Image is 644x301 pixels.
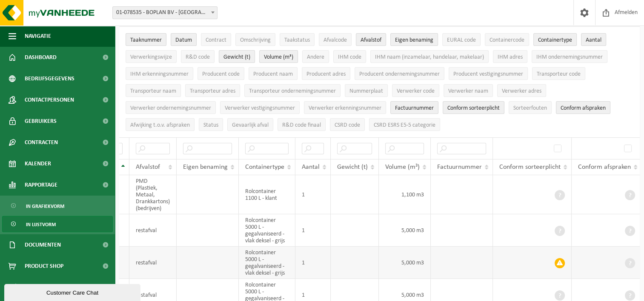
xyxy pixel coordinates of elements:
[295,214,331,247] td: 1
[25,277,94,298] span: Acceptatievoorwaarden
[129,175,177,214] td: PMD (Plastiek, Metaal, Drankkartons) (bedrijven)
[240,37,271,43] span: Omschrijving
[306,71,346,77] span: Producent adres
[578,164,631,170] span: Conform afspraken
[2,198,113,214] a: In grafiekvorm
[113,7,217,19] span: 01-078535 - BOPLAN BV - MOORSELE
[249,88,336,94] span: Transporteur ondernemingsnummer
[323,37,347,43] span: Afvalcode
[338,54,361,60] span: IHM code
[126,67,193,80] button: IHM erkenningsnummerIHM erkenningsnummer: Activate to sort
[513,105,547,111] span: Sorteerfouten
[447,37,476,43] span: EURAL code
[586,37,601,43] span: Aantal
[232,122,269,128] span: Gevaarlijk afval
[499,164,561,170] span: Conform sorteerplicht
[295,247,331,279] td: 1
[171,33,197,46] button: DatumDatum: Activate to sort
[220,101,300,114] button: Verwerker vestigingsnummerVerwerker vestigingsnummer: Activate to sort
[392,84,439,97] button: Verwerker codeVerwerker code: Activate to sort
[369,118,440,131] button: CSRD ESRS E5-5 categorieCSRD ESRS E5-5 categorie: Activate to sort
[302,164,320,170] span: Aantal
[349,88,383,94] span: Nummerplaat
[444,84,493,97] button: Verwerker naamVerwerker naam: Activate to sort
[485,33,529,46] button: ContainercodeContainercode: Activate to sort
[112,6,218,19] span: 01-078535 - BOPLAN BV - MOORSELE
[284,37,310,43] span: Taakstatus
[245,164,284,170] span: Containertype
[259,50,298,63] button: Volume (m³)Volume (m³): Activate to sort
[25,256,63,277] span: Product Shop
[556,101,610,114] button: Conform afspraken : Activate to sort
[282,122,321,128] span: R&D code finaal
[370,50,489,63] button: IHM naam (inzamelaar, handelaar, makelaar)IHM naam (inzamelaar, handelaar, makelaar): Activate to...
[130,88,176,94] span: Transporteur naam
[25,234,61,256] span: Documenten
[375,54,484,60] span: IHM naam (inzamelaar, handelaar, makelaar)
[278,118,326,131] button: R&D code finaalR&amp;D code finaal: Activate to sort
[390,101,438,114] button: FactuurnummerFactuurnummer: Activate to sort
[448,88,488,94] span: Verwerker naam
[25,174,57,196] span: Rapportage
[223,54,250,60] span: Gewicht (t)
[206,37,226,43] span: Contract
[225,105,295,111] span: Verwerker vestigingsnummer
[538,37,572,43] span: Containertype
[126,118,195,131] button: Afwijking t.o.v. afsprakenAfwijking t.o.v. afspraken: Activate to sort
[129,247,177,279] td: restafval
[395,105,434,111] span: Factuurnummer
[2,216,113,232] a: In lijstvorm
[130,71,189,77] span: IHM erkenningsnummer
[239,175,295,214] td: Rolcontainer 1100 L - klant
[442,33,481,46] button: EURAL codeEURAL code: Activate to sort
[199,118,223,131] button: StatusStatus: Activate to sort
[379,214,431,247] td: 5,000 m3
[302,67,350,80] button: Producent adresProducent adres: Activate to sort
[498,54,523,60] span: IHM adres
[25,68,74,89] span: Bedrijfsgegevens
[337,164,368,170] span: Gewicht (t)
[453,71,523,77] span: Producent vestigingsnummer
[185,84,240,97] button: Transporteur adresTransporteur adres: Activate to sort
[239,247,295,279] td: Rolcontainer 5000 L - gegalvaniseerd - vlak deksel - grijs
[203,122,218,128] span: Status
[330,118,365,131] button: CSRD codeCSRD code: Activate to sort
[533,33,577,46] button: ContainertypeContainertype: Activate to sort
[385,164,420,170] span: Volume (m³)
[25,47,57,68] span: Dashboard
[280,33,315,46] button: TaakstatusTaakstatus: Activate to sort
[335,122,360,128] span: CSRD code
[201,33,231,46] button: ContractContract: Activate to sort
[356,33,386,46] button: AfvalstofAfvalstof: Activate to sort
[136,164,160,170] span: Afvalstof
[355,67,444,80] button: Producent ondernemingsnummerProducent ondernemingsnummer: Activate to sort
[509,101,552,114] button: SorteerfoutenSorteerfouten: Activate to sort
[239,214,295,247] td: Rolcontainer 5000 L - gegalvaniseerd - vlak deksel - grijs
[26,216,56,233] span: In lijstvorm
[130,54,172,60] span: Verwerkingswijze
[186,54,210,60] span: R&D code
[447,105,500,111] span: Conform sorteerplicht
[304,101,386,114] button: Verwerker erkenningsnummerVerwerker erkenningsnummer: Activate to sort
[333,50,366,63] button: IHM codeIHM code: Activate to sort
[449,67,528,80] button: Producent vestigingsnummerProducent vestigingsnummer: Activate to sort
[581,33,606,46] button: AantalAantal: Activate to sort
[129,214,177,247] td: restafval
[249,67,298,80] button: Producent naamProducent naam: Activate to sort
[227,118,273,131] button: Gevaarlijk afval : Activate to sort
[25,111,57,132] span: Gebruikers
[437,164,482,170] span: Factuurnummer
[126,33,166,46] button: TaaknummerTaaknummer: Activate to remove sorting
[25,26,51,47] span: Navigatie
[130,37,162,43] span: Taaknummer
[126,101,216,114] button: Verwerker ondernemingsnummerVerwerker ondernemingsnummer: Activate to sort
[379,175,431,214] td: 1,100 m3
[359,71,440,77] span: Producent ondernemingsnummer
[197,67,244,80] button: Producent codeProducent code: Activate to sort
[493,50,527,63] button: IHM adresIHM adres: Activate to sort
[253,71,293,77] span: Producent naam
[295,175,331,214] td: 1
[361,37,381,43] span: Afvalstof
[4,282,142,301] iframe: chat widget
